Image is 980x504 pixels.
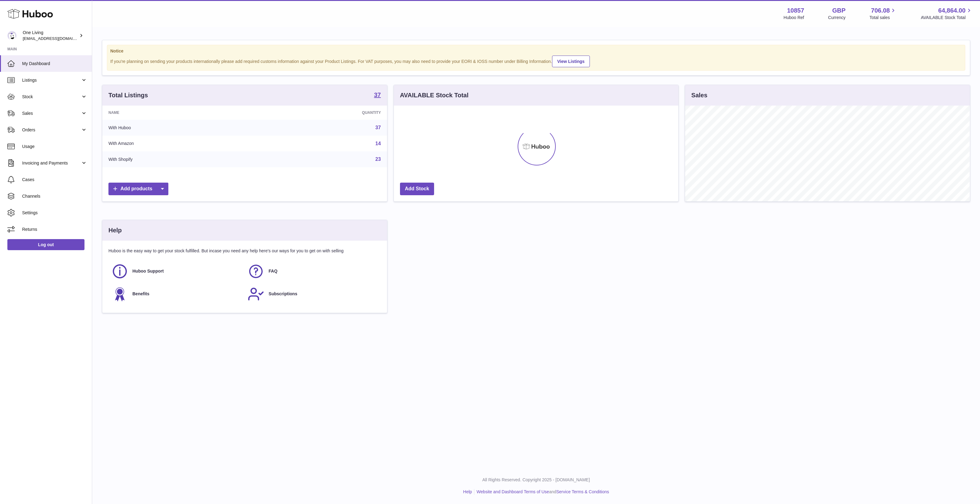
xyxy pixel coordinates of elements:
[269,268,277,274] span: FAQ
[23,36,90,41] span: [EMAIL_ADDRESS][DOMAIN_NAME]
[258,106,387,120] th: Quantity
[921,15,973,21] span: AVAILABLE Stock Total
[832,6,845,15] strong: GBP
[552,56,590,67] a: View Listings
[7,31,17,40] img: internalAdmin-10857@internal.huboo.com
[102,106,258,120] th: Name
[476,489,549,494] a: Website and Dashboard Terms of Use
[22,61,87,67] span: My Dashboard
[102,120,258,136] td: With Huboo
[112,263,241,280] a: Huboo Support
[375,125,381,130] a: 37
[871,6,890,15] span: 706.08
[23,30,78,41] div: One Living
[22,144,87,149] span: Usage
[97,477,975,483] p: All Rights Reserved. Copyright 2025 - [DOMAIN_NAME]
[691,91,707,99] h3: Sales
[374,92,381,99] a: 37
[22,94,81,100] span: Stock
[22,210,87,216] span: Settings
[22,160,81,166] span: Invoicing and Payments
[22,193,87,199] span: Channels
[556,489,609,494] a: Service Terms & Conditions
[110,55,962,67] div: If you're planning on sending your products internationally please add required customs informati...
[108,248,381,254] p: Huboo is the easy way to get your stock fulfilled. But incase you need any help here's our ways f...
[938,6,966,15] span: 64,864.00
[400,183,434,195] a: Add Stock
[108,226,122,235] h3: Help
[269,291,297,297] span: Subscriptions
[132,268,164,274] span: Huboo Support
[110,48,962,54] strong: Notice
[108,183,168,195] a: Add products
[248,263,378,280] a: FAQ
[22,77,81,83] span: Listings
[102,151,258,167] td: With Shopify
[375,157,381,162] a: 23
[108,91,148,99] h3: Total Listings
[112,286,241,302] a: Benefits
[22,177,87,183] span: Cases
[22,127,81,133] span: Orders
[22,110,81,116] span: Sales
[248,286,378,302] a: Subscriptions
[102,136,258,152] td: With Amazon
[787,6,804,15] strong: 10857
[400,91,468,99] h3: AVAILABLE Stock Total
[828,15,846,21] div: Currency
[869,15,897,21] span: Total sales
[463,489,472,494] a: Help
[375,141,381,146] a: 14
[7,239,84,250] a: Log out
[784,15,804,21] div: Huboo Ref
[374,92,381,98] strong: 37
[869,6,897,21] a: 706.08 Total sales
[474,489,609,495] li: and
[132,291,149,297] span: Benefits
[921,6,973,21] a: 64,864.00 AVAILABLE Stock Total
[22,227,87,232] span: Returns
